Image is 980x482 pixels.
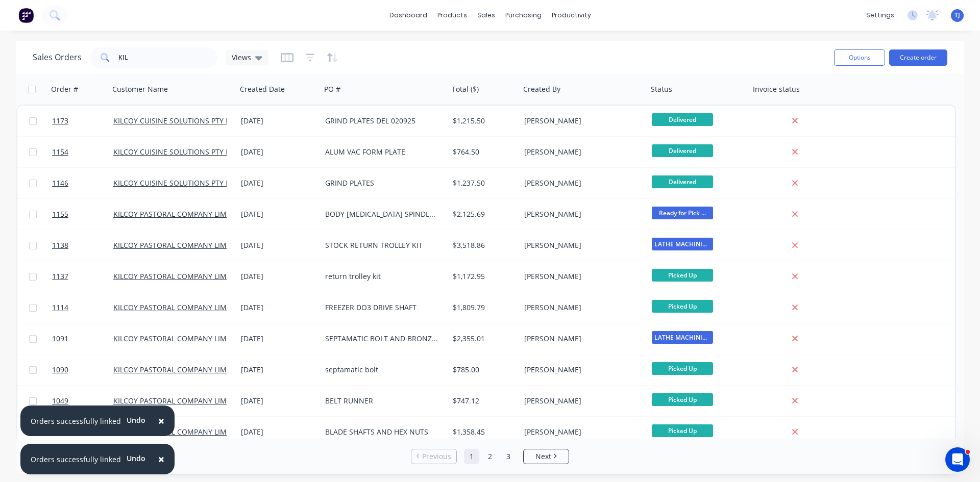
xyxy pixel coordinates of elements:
span: Delivered [652,113,713,126]
button: Undo [121,412,151,427]
span: LATHE MACHINING [652,238,713,250]
button: Close [148,447,175,471]
span: × [158,452,164,466]
a: KILCOY PASTORAL COMPANY LIMITED [113,209,242,219]
div: $1,237.50 [453,178,513,188]
div: septamatic bolt [325,365,438,375]
div: Orders successfully linked [31,454,121,465]
span: Delivered [652,144,713,157]
a: Page 1 is your current page [464,449,479,464]
a: 1154 [52,137,113,167]
span: 1114 [52,302,68,313]
div: [PERSON_NAME] [524,116,638,126]
div: Status [651,84,672,94]
a: KILCOY PASTORAL COMPANY LIMITED [113,396,242,405]
div: Invoice status [753,84,800,94]
div: $764.50 [453,147,513,157]
a: Page 3 [501,449,516,464]
div: products [432,8,472,23]
span: Picked Up [652,269,713,282]
span: LATHE MACHINING [652,331,713,344]
div: [DATE] [241,240,317,250]
span: 1146 [52,178,68,188]
span: 1173 [52,116,68,126]
div: [PERSON_NAME] [524,147,638,157]
div: $1,358.45 [453,427,513,437]
a: 1138 [52,230,113,261]
a: KILCOY PASTORAL COMPANY LIMITED [113,427,242,437]
input: Search... [118,47,218,68]
a: 1146 [52,168,113,198]
div: sales [472,8,500,23]
a: KILCOY PASTORAL COMPANY LIMITED [113,240,242,250]
iframe: Intercom live chat [945,447,970,472]
div: [PERSON_NAME] [524,302,638,313]
div: [PERSON_NAME] [524,178,638,188]
a: Previous page [411,451,456,462]
div: $2,355.01 [453,334,513,344]
div: PO # [324,84,340,94]
div: [PERSON_NAME] [524,271,638,282]
div: Orders successfully linked [31,416,121,426]
a: KILCOY CUISINE SOLUTIONS PTY LTD [113,178,238,188]
div: [PERSON_NAME] [524,396,638,406]
span: Picked Up [652,424,713,437]
div: [DATE] [241,427,317,437]
a: 1114 [52,292,113,323]
div: [DATE] [241,147,317,157]
div: [DATE] [241,365,317,375]
span: 1090 [52,365,68,375]
div: productivity [547,8,596,23]
span: Picked Up [652,393,713,406]
div: [PERSON_NAME] [524,365,638,375]
div: [DATE] [241,334,317,344]
span: Next [535,451,551,462]
h1: Sales Orders [33,53,82,62]
div: FREEZER DO3 DRIVE SHAFT [325,302,438,313]
span: 1154 [52,147,68,157]
div: $785.00 [453,365,513,375]
div: [PERSON_NAME] [524,209,638,219]
button: Undo [121,450,151,466]
div: GRIND PLATES DEL 020925 [325,116,438,126]
a: KILCOY PASTORAL COMPANY LIMITED [113,271,242,281]
img: Factory [18,8,34,23]
div: [DATE] [241,396,317,406]
div: Customer Name [112,84,168,94]
span: 1091 [52,334,68,344]
div: [DATE] [241,209,317,219]
a: KILCOY PASTORAL COMPANY LIMITED [113,365,242,374]
div: Total ($) [452,84,479,94]
div: Order # [51,84,78,94]
div: BLADE SHAFTS AND HEX NUTS [325,427,438,437]
div: [PERSON_NAME] [524,427,638,437]
span: Previous [422,451,451,462]
span: Delivered [652,175,713,188]
a: 1155 [52,199,113,230]
ul: Pagination [407,449,573,464]
a: dashboard [384,8,432,23]
a: KILCOY CUISINE SOLUTIONS PTY LTD [113,116,238,125]
a: KILCOY PASTORAL COMPANY LIMITED [113,302,242,312]
a: KILCOY PASTORAL COMPANY LIMITED [113,334,242,343]
span: Views [232,52,251,63]
span: Picked Up [652,300,713,313]
a: 1090 [52,354,113,385]
div: SEPTAMATIC BOLT AND BRONZE NUT - STOCK [325,334,438,344]
div: [DATE] [241,302,317,313]
span: Picked Up [652,362,713,375]
div: [DATE] [241,116,317,126]
div: $747.12 [453,396,513,406]
div: ALUM VAC FORM PLATE [325,147,438,157]
div: $1,172.95 [453,271,513,282]
div: $1,809.79 [453,302,513,313]
button: Create order [889,49,947,66]
div: settings [861,8,899,23]
span: Ready for Pick ... [652,207,713,219]
div: Created Date [240,84,285,94]
div: $1,215.50 [453,116,513,126]
div: [DATE] [241,178,317,188]
span: 1138 [52,240,68,250]
div: [DATE] [241,271,317,282]
span: 1049 [52,396,68,406]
